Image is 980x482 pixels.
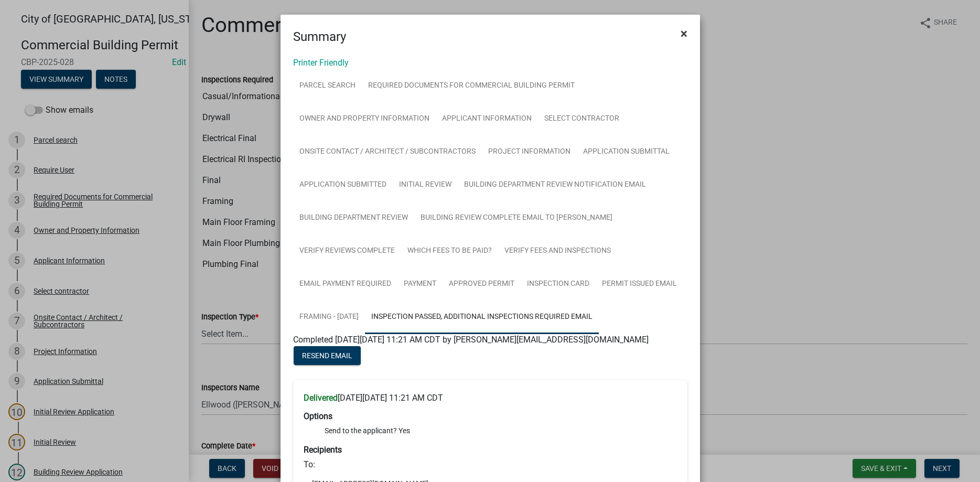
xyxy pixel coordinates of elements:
[393,168,458,202] a: Initial Review
[293,102,436,136] a: Owner and Property Information
[482,135,577,169] a: Project Information
[596,267,683,301] a: Permit Issued Email
[498,234,617,268] a: Verify Fees and Inspections
[397,267,443,301] a: Payment
[458,168,652,202] a: Building Department Review Notification Email
[293,201,414,235] a: Building Department Review
[362,69,581,103] a: Required Documents for Commercial Building Permit
[325,425,677,436] li: Send to the applicant? Yes
[538,102,626,136] a: Select contractor
[293,58,349,68] a: Printer Friendly
[365,301,599,334] a: Inspection Passed, Additional Inspections Required Email
[293,267,397,301] a: Email Payment Required
[304,459,677,469] h6: To:
[577,135,676,169] a: Application Submittal
[401,234,498,268] a: Which Fees to be paid?
[304,411,332,421] strong: Options
[443,267,521,301] a: Approved Permit
[293,234,401,268] a: Verify Reviews Complete
[414,201,619,235] a: Building Review Complete Email to [PERSON_NAME]
[293,135,482,169] a: Onsite Contact / Architect / Subcontractors
[293,27,346,46] h4: Summary
[521,267,596,301] a: Inspection Card
[302,351,352,360] span: Resend Email
[436,102,538,136] a: Applicant Information
[294,346,361,365] button: Resend Email
[304,393,338,403] strong: Delivered
[304,445,342,455] strong: Recipients
[681,26,687,41] span: ×
[293,301,365,334] a: Framing - [DATE]
[293,69,362,103] a: Parcel search
[293,168,393,202] a: Application Submitted
[672,19,696,48] button: Close
[304,393,677,403] h6: [DATE][DATE] 11:21 AM CDT
[293,335,649,345] span: Completed [DATE][DATE] 11:21 AM CDT by [PERSON_NAME][EMAIL_ADDRESS][DOMAIN_NAME]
